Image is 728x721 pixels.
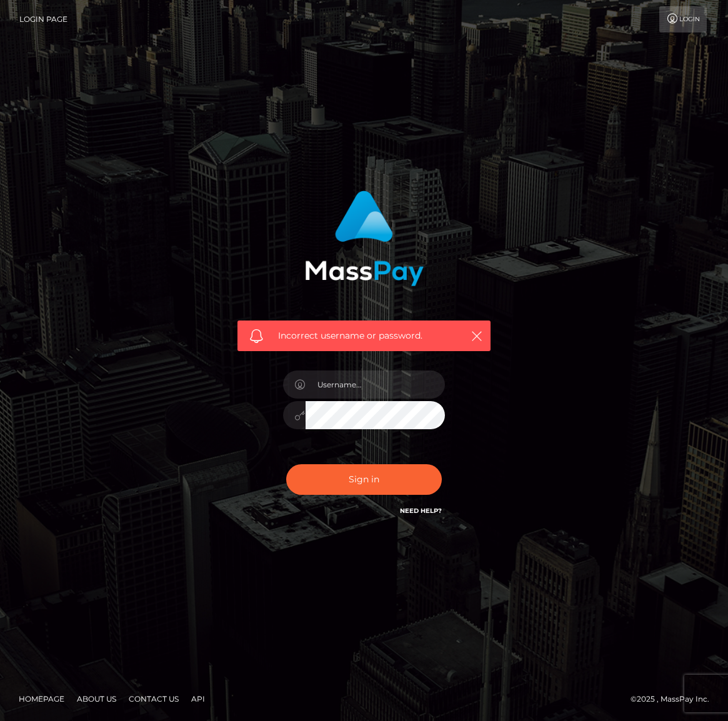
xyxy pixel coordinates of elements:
[659,6,707,32] a: Login
[305,191,424,286] img: MassPay Login
[14,689,69,709] a: Homepage
[19,6,67,32] a: Login Page
[306,370,446,399] input: Username...
[124,689,184,709] a: Contact Us
[631,692,719,706] div: © 2025 , MassPay Inc.
[278,329,456,342] span: Incorrect username or password.
[72,689,121,709] a: About Us
[186,689,210,709] a: API
[286,464,442,495] button: Sign in
[400,507,442,515] a: Need Help?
